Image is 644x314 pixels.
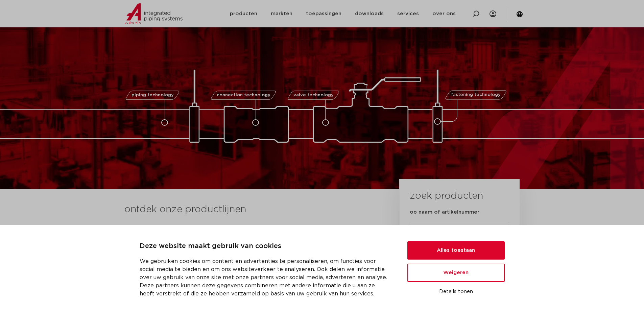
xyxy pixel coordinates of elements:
[216,93,270,97] span: connection technology
[407,286,505,297] button: Details tonen
[293,93,334,97] span: valve technology
[124,203,377,216] h3: ontdek onze productlijnen
[132,93,174,97] span: piping technology
[451,93,501,97] span: fastening technology
[407,241,505,260] button: Alles toestaan
[410,222,509,237] input: zoeken
[410,209,479,216] label: op naam of artikelnummer
[407,264,505,282] button: Weigeren
[140,241,391,252] p: Deze website maakt gebruik van cookies
[410,189,483,203] h3: zoek producten
[140,257,391,298] p: We gebruiken cookies om content en advertenties te personaliseren, om functies voor social media ...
